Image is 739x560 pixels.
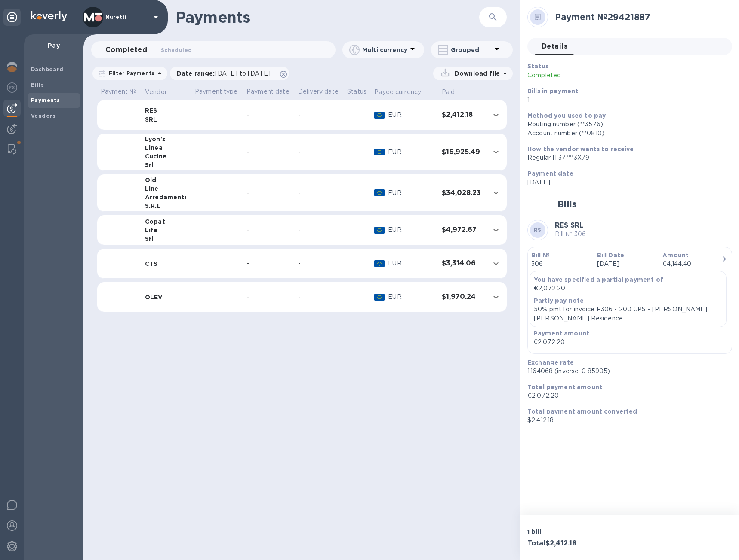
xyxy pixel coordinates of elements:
[531,252,550,259] b: Bill №
[31,113,56,119] b: Vendors
[374,88,421,97] p: Payee currency
[298,87,340,96] p: Delivery date
[145,184,188,193] div: Line
[490,291,502,304] button: expand row
[597,259,656,268] p: [DATE]
[246,148,291,157] div: -
[298,189,340,198] div: -
[442,226,483,234] h3: $4,972.67
[31,66,64,73] b: Dashboard
[246,259,291,268] div: -
[527,146,634,152] b: How the vendor wants to receive
[527,416,725,425] p: $2,412.18
[145,88,178,97] span: Vendor
[490,109,502,122] button: expand row
[145,152,188,161] div: Cucine
[145,293,188,301] div: OLEV
[527,153,725,162] div: Regular IT37***3X79
[527,359,574,366] b: Exchange rate
[555,230,586,239] p: Bill № 306
[534,297,584,304] b: Partly pay note
[527,63,548,70] b: Status
[527,120,725,129] div: Routing number (**3576)
[298,259,340,268] div: -
[533,338,599,347] div: €2,072.20
[7,82,17,93] img: Foreign exchange
[597,252,624,259] b: Bill Date
[527,178,725,187] p: [DATE]
[662,259,721,268] div: €4,144.40
[374,88,432,97] span: Payee currency
[246,110,291,119] div: -
[555,12,725,22] h2: Payment № 29421887
[170,67,289,80] div: Date range:[DATE] to [DATE]
[388,189,435,198] p: EUR
[527,527,626,536] p: 1 bill
[145,201,188,210] div: S.R.L
[533,330,589,337] b: Payment amount
[442,259,483,268] h3: $3,314.06
[527,170,573,177] b: Payment date
[145,217,188,226] div: Copat
[388,148,435,157] p: EUR
[31,11,67,21] img: Logo
[3,9,21,26] div: Unpin categories
[534,284,722,293] p: €2,072.20
[527,383,602,390] b: Total payment amount
[31,41,77,50] p: Pay
[246,292,291,301] div: -
[105,70,154,77] p: Filter Payments
[527,391,725,400] p: €2,072.20
[527,247,732,354] button: Bill №306Bill Date[DATE]Amount€4,144.40You have specified a partial payment of€2,072.20Partly pay...
[442,189,483,197] h3: $34,028.23
[145,176,188,184] div: Old
[527,112,606,119] b: Method you used to pay
[442,88,466,97] span: Paid
[145,143,188,152] div: Linea
[298,225,340,234] div: -
[534,305,722,323] p: 50% pmt for invoice P306 - 200 CPS - [PERSON_NAME] + [PERSON_NAME] Residence
[31,97,60,103] b: Payments
[145,226,188,234] div: Life
[298,148,340,157] div: -
[534,227,542,233] b: RS
[145,115,188,124] div: SRL
[527,88,578,94] b: Bills in payment
[442,293,483,301] h3: $1,970.24
[388,225,435,234] p: EUR
[298,292,340,301] div: -
[527,71,659,80] p: Completed
[527,408,637,415] b: Total payment amount converted
[347,87,367,96] p: Status
[105,14,148,20] p: Muretti
[362,46,407,54] p: Multi currency
[388,292,435,301] p: EUR
[298,110,340,119] div: -
[490,146,502,158] button: expand row
[101,87,138,96] p: Payment №
[451,46,492,54] p: Grouped
[557,199,577,210] h2: Bills
[145,259,188,268] div: CTS
[490,186,502,199] button: expand row
[442,148,483,156] h3: $16,925.49
[177,69,275,78] p: Date range :
[195,87,240,96] p: Payment type
[145,234,188,243] div: Srl
[176,8,479,26] h1: Payments
[442,88,455,97] p: Paid
[662,252,689,259] b: Amount
[534,276,663,283] b: You have specified a partial payment of
[145,135,188,143] div: Lyon's
[555,221,584,229] b: RES SRL
[527,129,725,138] div: Account number (**0810)
[490,257,502,270] button: expand row
[246,189,291,198] div: -
[527,367,725,376] p: 1.164068 (inverse: 0.85905)
[451,69,500,78] p: Download file
[105,44,147,56] span: Completed
[215,70,271,77] span: [DATE] to [DATE]
[31,82,44,88] b: Bills
[145,88,167,97] p: Vendor
[527,95,725,104] p: 1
